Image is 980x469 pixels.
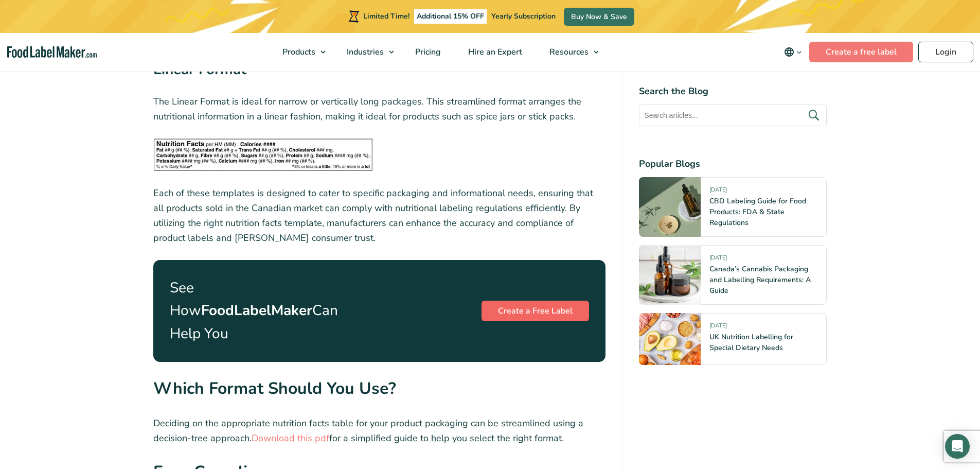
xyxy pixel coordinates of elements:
span: [DATE] [709,322,727,334]
p: The Linear Format is ideal for narrow or vertically long packages. This streamlined format arrang... [153,94,606,124]
a: Industries [333,33,399,71]
div: Open Intercom Messenger [945,434,970,459]
p: See How Can Help You [170,276,349,345]
input: Search articles... [639,105,827,126]
span: Additional 15% OFF [414,9,487,24]
span: [DATE] [709,254,727,266]
span: [DATE] [709,186,727,198]
a: Pricing [402,33,452,71]
a: Download this pdf [252,432,329,444]
span: Industries [344,46,385,58]
h4: Search the Blog [639,84,827,98]
strong: FoodLabelMaker [201,301,312,320]
span: Limited Time! [363,11,409,21]
strong: Which Format Should You Use? [153,377,396,399]
h3: Linear Format [153,59,606,86]
a: Hire an Expert [455,33,533,71]
a: Buy Now & Save [564,8,634,26]
h4: Popular Blogs [639,157,827,171]
a: Canada’s Cannabis Packaging and Labelling Requirements: A Guide [709,264,811,296]
span: Hire an Expert [465,46,523,58]
a: Products [269,33,331,71]
a: Create a free label [809,42,913,62]
p: Deciding on the appropriate nutrition facts table for your product packaging can be streamlined u... [153,416,606,446]
p: Each of these templates is designed to cater to specific packaging and informational needs, ensur... [153,186,606,245]
a: Create a Free Label [482,301,589,321]
a: Login [918,42,973,62]
a: UK Nutrition Labelling for Special Dietary Needs [709,332,793,353]
span: Products [279,46,316,58]
span: Yearly Subscription [491,11,556,21]
img: Black and white Linear Format nutrition label arranged in a single horizontal line displaying key... [153,138,373,171]
span: Pricing [412,46,442,58]
span: Resources [546,46,590,58]
a: CBD Labeling Guide for Food Products: FDA & State Regulations [709,196,806,228]
a: Resources [536,33,604,71]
